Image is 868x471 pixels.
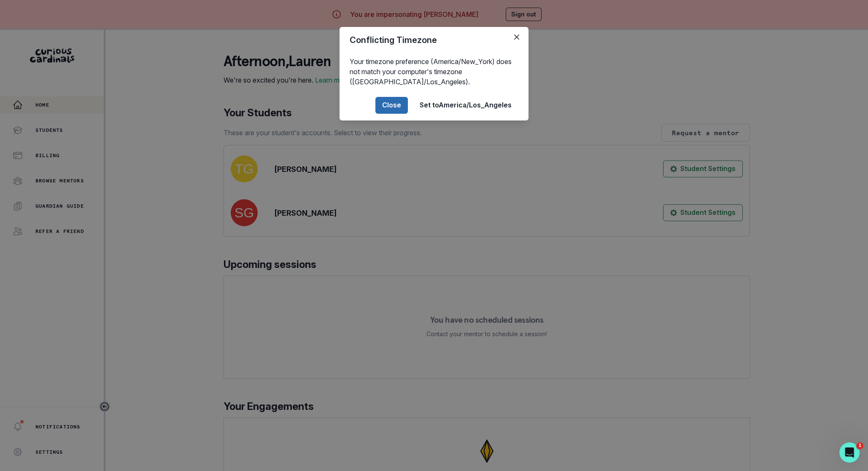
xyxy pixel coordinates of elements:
div: Your timezone preference (America/New_York) does not match your computer's timezone ([GEOGRAPHIC_... [340,53,528,90]
button: Set toAmerica/Los_Angeles [413,97,518,114]
header: Conflicting Timezone [340,27,528,53]
button: Close [375,97,408,114]
span: 1 [857,442,863,449]
button: Close [510,30,523,44]
iframe: Intercom live chat [839,442,860,463]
